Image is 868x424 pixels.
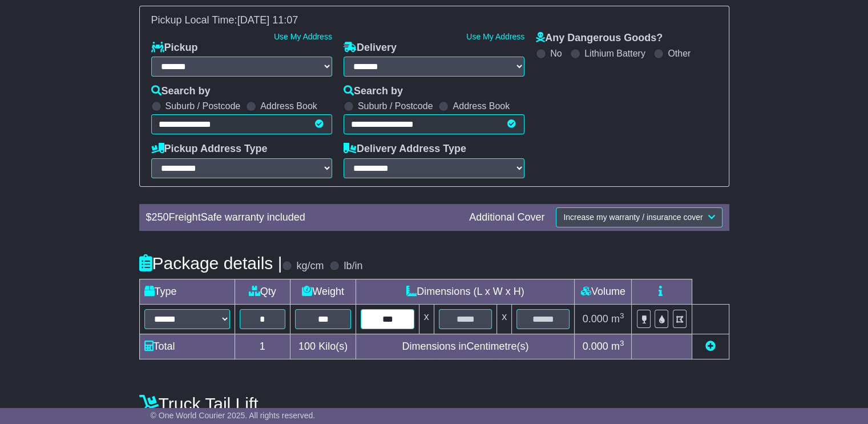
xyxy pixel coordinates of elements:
label: Address Book [260,101,317,111]
span: m [611,341,624,352]
h4: Package details | [139,254,282,273]
label: Other [668,48,691,59]
label: Delivery Address Type [344,143,466,155]
label: Search by [151,85,211,98]
button: Increase my warranty / insurance cover [556,207,722,227]
label: Search by [344,85,403,98]
td: Qty [235,279,290,304]
td: x [419,304,434,334]
label: Pickup [151,42,198,54]
label: kg/cm [296,260,324,273]
td: Total [139,334,235,359]
h4: Truck Tail Lift [139,394,729,413]
a: Use My Address [466,32,524,41]
label: Suburb / Postcode [358,101,433,111]
div: $ FreightSafe warranty included [140,211,464,224]
span: Increase my warranty / insurance cover [563,213,703,222]
div: Additional Cover [463,211,550,224]
div: Pickup Local Time: [146,14,723,27]
sup: 3 [620,339,624,347]
span: 0.000 [583,341,608,352]
label: No [550,48,562,59]
label: Delivery [344,42,397,54]
td: Volume [575,279,632,304]
td: Dimensions (L x W x H) [356,279,575,304]
label: Address Book [453,101,510,111]
span: © One World Courier 2025. All rights reserved. [151,411,316,420]
span: 250 [152,211,169,223]
span: 0.000 [583,313,608,325]
label: Lithium Battery [584,48,645,59]
label: Pickup Address Type [151,143,268,155]
a: Use My Address [274,32,332,41]
td: x [497,304,512,334]
td: Kilo(s) [290,334,356,359]
label: Suburb / Postcode [165,101,241,111]
td: Type [139,279,235,304]
span: 100 [298,341,316,352]
span: [DATE] 11:07 [237,14,298,26]
label: Any Dangerous Goods? [536,32,663,45]
sup: 3 [620,311,624,320]
td: Dimensions in Centimetre(s) [356,334,575,359]
span: m [611,313,624,325]
label: lb/in [344,260,362,273]
td: 1 [235,334,290,359]
td: Weight [290,279,356,304]
a: Add new item [705,341,716,352]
